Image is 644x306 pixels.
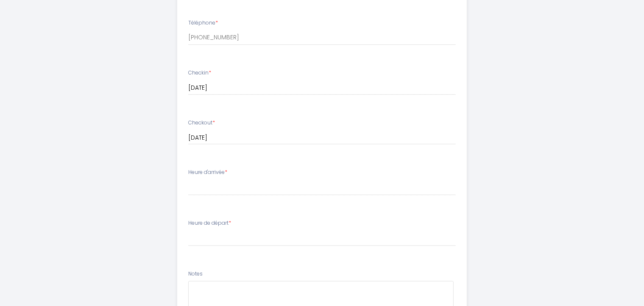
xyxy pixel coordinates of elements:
label: Notes [188,270,203,278]
label: Heure d'arrivée [188,168,227,176]
label: Checkout [188,119,215,127]
label: Checkin [188,69,211,77]
label: Heure de départ [188,219,231,227]
label: Téléphone [188,19,218,27]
